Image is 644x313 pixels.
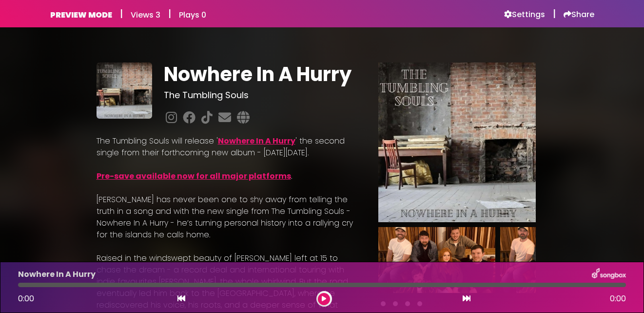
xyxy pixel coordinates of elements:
[610,293,626,305] span: 0:00
[164,90,355,101] h3: The Tumbling Souls
[97,170,355,182] p: .
[168,8,171,20] h5: |
[50,10,112,20] h6: PREVIEW MODE
[97,194,355,241] p: [PERSON_NAME] has never been one to shy away from telling the truth in a song and with the new si...
[500,227,617,293] img: 6GsWanlwSEGNTrGLcpPp
[378,63,536,222] img: Main Media
[97,63,153,119] img: T6Dm3mjfRgOIulaSU6Wg
[97,170,291,182] a: Pre-save available now for all major platforms
[18,293,34,304] span: 0:00
[504,10,545,20] a: Settings
[120,8,123,20] h5: |
[564,10,594,20] a: Share
[179,10,206,20] h6: Plays 0
[553,8,556,20] h5: |
[18,269,96,280] p: Nowhere In A Hurry
[592,268,626,281] img: songbox-logo-white.png
[218,135,295,146] a: Nowhere In A Hurry
[131,10,160,20] h6: Views 3
[164,63,355,86] h1: Nowhere In A Hurry
[378,227,495,293] img: h7Oj0iWbT867Bb53q9za
[97,135,355,159] p: The Tumbling Souls will release ' ' the second single from their forthcoming new album - [DATE][D...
